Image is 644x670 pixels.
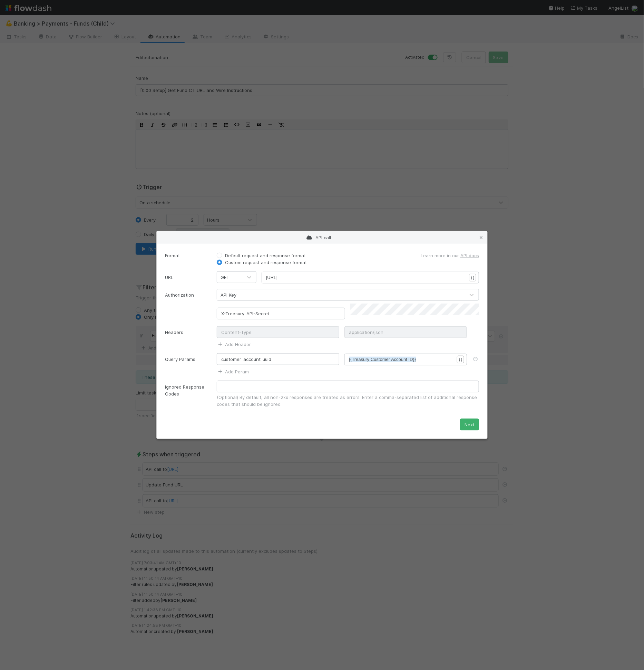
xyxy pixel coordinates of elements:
[165,291,194,298] label: Authorization
[460,419,479,430] button: Next
[217,342,251,347] a: Add Header
[165,383,212,397] label: Ignored Response Codes
[217,394,479,408] div: (Optional) By default, all non-2xx responses are treated as errors. Enter a comma-separated list ...
[165,329,183,336] label: Headers
[225,259,307,266] label: Custom request and response format
[165,356,195,363] label: Query Params
[217,308,345,319] input: Key
[457,356,464,363] button: { }
[324,252,484,259] div: Learn more in our
[165,252,180,259] label: Format
[266,275,277,280] span: [URL]
[165,274,173,281] label: URL
[225,252,306,259] label: Default request and response format
[221,291,236,298] div: API Key
[460,253,479,258] a: API docs
[469,274,476,281] button: { }
[217,369,249,374] a: Add Param
[157,231,487,244] div: API call
[221,274,230,281] div: GET
[349,357,416,362] span: {{Treasury Customer Account ID}}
